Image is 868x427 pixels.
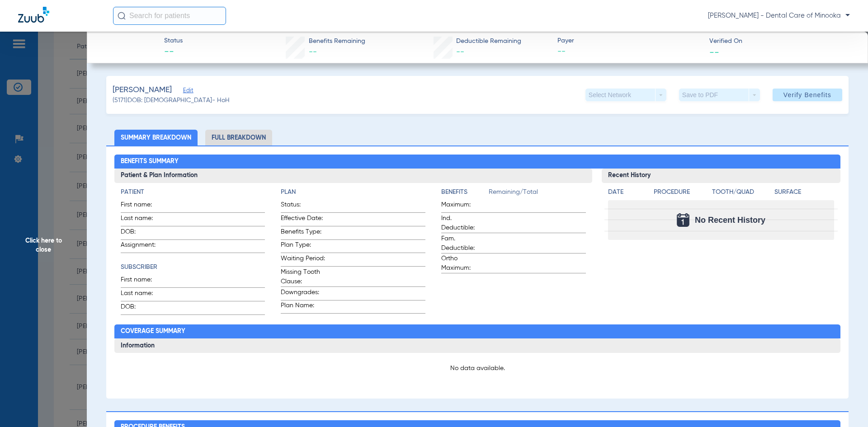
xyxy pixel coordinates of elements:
[608,188,646,197] h4: Date
[783,91,831,99] span: Verify Benefits
[113,84,172,96] span: [PERSON_NAME]
[121,289,165,301] span: Last name:
[121,263,265,272] h4: Subscriber
[121,227,165,239] span: DOB:
[774,188,834,197] h4: Surface
[773,89,842,101] button: Verify Benefits
[608,188,646,200] app-breakdown-title: Date
[118,12,126,20] img: Search Icon
[441,200,486,212] span: Maximum:
[709,47,719,56] span: --
[164,46,183,59] span: --
[309,37,365,46] span: Benefits Remaining
[557,46,702,57] span: --
[441,234,486,253] span: Fam. Deductible:
[281,288,325,300] span: Downgrades:
[456,48,464,56] span: --
[557,36,702,46] span: Payer
[774,188,834,200] app-breakdown-title: Surface
[113,96,230,105] span: (5171) DOB: [DEMOGRAPHIC_DATA] - HoH
[654,188,709,197] h4: Procedure
[121,188,265,197] h4: Patient
[114,155,841,169] h2: Benefits Summary
[709,37,854,46] span: Verified On
[121,364,835,373] p: No data available.
[441,188,489,200] app-breakdown-title: Benefits
[114,338,841,353] h3: Information
[441,188,489,197] h4: Benefits
[708,11,850,20] span: [PERSON_NAME] - Dental Care of Minooka
[602,169,841,183] h3: Recent History
[205,130,272,145] li: Full Breakdown
[164,36,183,46] span: Status
[121,200,165,212] span: First name:
[281,227,325,239] span: Benefits Type:
[121,214,165,226] span: Last name:
[712,188,772,197] h4: Tooth/Quad
[114,130,198,145] li: Summary Breakdown
[121,240,165,253] span: Assignment:
[281,240,325,253] span: Plan Type:
[114,169,592,183] h3: Patient & Plan Information
[456,37,521,46] span: Deductible Remaining
[654,188,709,200] app-breakdown-title: Procedure
[18,7,49,23] img: Zuub Logo
[281,200,325,212] span: Status:
[441,214,486,233] span: Ind. Deductible:
[183,87,191,96] span: Edit
[281,301,325,313] span: Plan Name:
[281,254,325,266] span: Waiting Period:
[113,7,226,25] input: Search for patients
[281,188,425,197] h4: Plan
[121,302,165,314] span: DOB:
[114,324,841,339] h2: Coverage Summary
[441,254,486,273] span: Ortho Maximum:
[281,214,325,226] span: Effective Date:
[695,216,765,225] span: No Recent History
[121,275,165,287] span: First name:
[677,213,689,227] img: Calendar
[281,267,325,286] span: Missing Tooth Clause:
[309,48,317,56] span: --
[489,188,586,200] span: Remaining/Total
[712,188,772,200] app-breakdown-title: Tooth/Quad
